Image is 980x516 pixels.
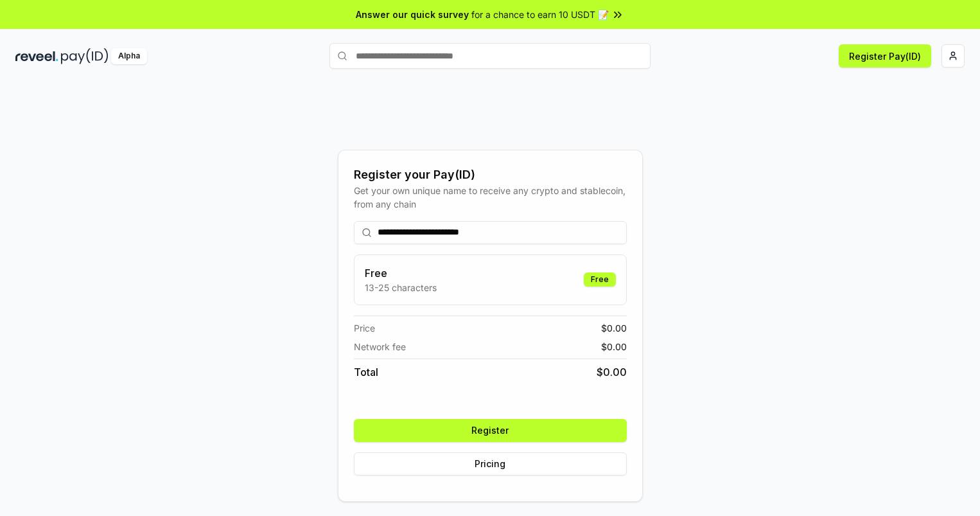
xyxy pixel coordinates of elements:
[839,44,931,67] button: Register Pay(ID)
[354,452,627,476] button: Pricing
[601,340,627,353] span: $ 0.00
[354,364,378,380] span: Total
[61,48,109,64] img: pay_id
[365,265,437,281] h3: Free
[354,184,627,211] div: Get your own unique name to receive any crypto and stablecoin, from any chain
[365,281,437,294] p: 13-25 characters
[354,166,627,184] div: Register your Pay(ID)
[354,340,406,353] span: Network fee
[601,321,627,335] span: $ 0.00
[356,8,469,21] span: Answer our quick survey
[471,8,609,21] span: for a chance to earn 10 USDT 📝
[354,321,375,335] span: Price
[597,364,627,380] span: $ 0.00
[584,272,616,287] div: Free
[15,48,58,64] img: reveel_dark
[354,419,627,442] button: Register
[111,48,147,64] div: Alpha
